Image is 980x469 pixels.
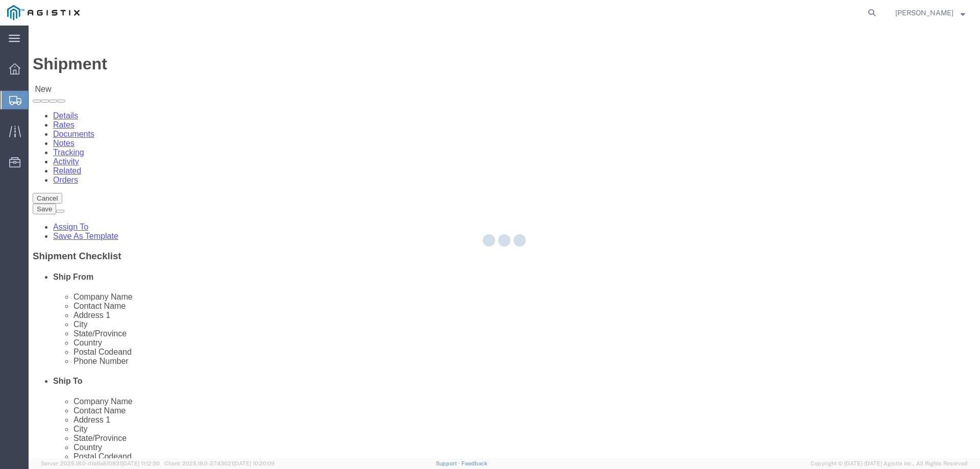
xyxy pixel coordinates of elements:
span: Copyright © [DATE]-[DATE] Agistix Inc., All Rights Reserved [811,459,968,468]
a: Feedback [461,460,487,466]
span: Krista Meyers [895,7,953,18]
span: [DATE] 10:20:09 [233,460,275,466]
button: [PERSON_NAME] [895,7,966,19]
span: Client: 2025.18.0-27d3021 [164,460,275,466]
img: logo [7,5,80,20]
span: Server: 2025.18.0-d1e9a510831 [41,460,160,466]
a: Support [436,460,461,466]
span: [DATE] 11:12:30 [121,460,160,466]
